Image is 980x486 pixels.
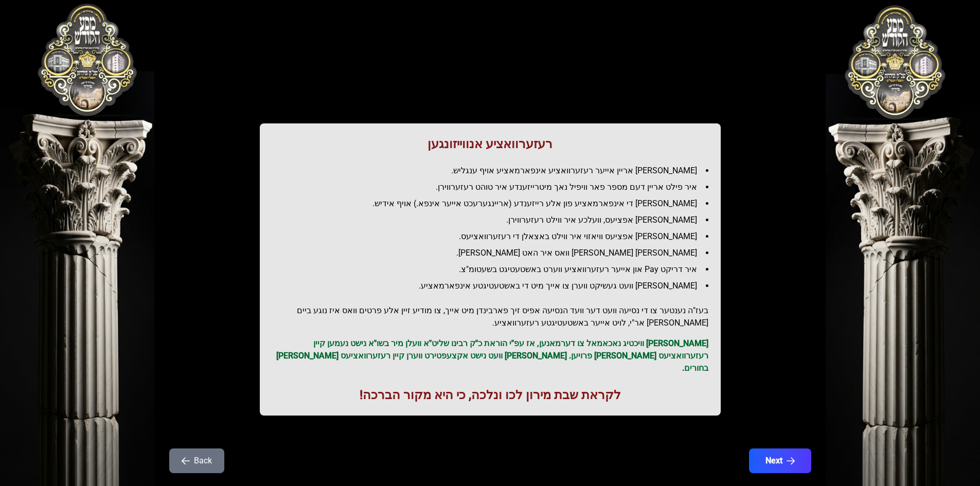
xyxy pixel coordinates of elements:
li: [PERSON_NAME] אריין אייער רעזערוואציע אינפארמאציע אויף ענגליש. [280,165,708,177]
button: Back [169,448,224,473]
li: איר פילט אריין דעם מספר פאר וויפיל נאך מיטרייזענדע איר טוהט רעזערווירן. [280,181,708,193]
button: Next [749,448,811,473]
h2: בעז"ה נענטער צו די נסיעה וועט דער וועד הנסיעה אפיס זיך פארבינדן מיט אייך, צו מודיע זיין אלע פרטים... [272,304,708,329]
li: [PERSON_NAME] אפציעס, וועלכע איר ווילט רעזערווירן. [280,214,708,226]
p: [PERSON_NAME] וויכטיג נאכאמאל צו דערמאנען, אז עפ"י הוראת כ"ק רבינו שליט"א וועלן מיר בשו"א נישט נע... [272,337,708,374]
h1: לקראת שבת מירון לכו ונלכה, כי היא מקור הברכה! [272,387,708,403]
li: [PERSON_NAME] וועט געשיקט ווערן צו אייך מיט די באשטעטיגטע אינפארמאציע. [280,280,708,292]
li: [PERSON_NAME] [PERSON_NAME] וואס איר האט [PERSON_NAME]. [280,247,708,259]
li: איר דריקט Pay און אייער רעזערוואציע ווערט באשטעטיגט בשעטומ"צ. [280,263,708,276]
li: [PERSON_NAME] אפציעס וויאזוי איר ווילט באצאלן די רעזערוואציעס. [280,230,708,243]
li: [PERSON_NAME] די אינפארמאציע פון אלע רייזענדע (אריינגערעכט אייער אינפא.) אויף אידיש. [280,197,708,210]
h1: רעזערוואציע אנווייזונגען [272,136,708,152]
